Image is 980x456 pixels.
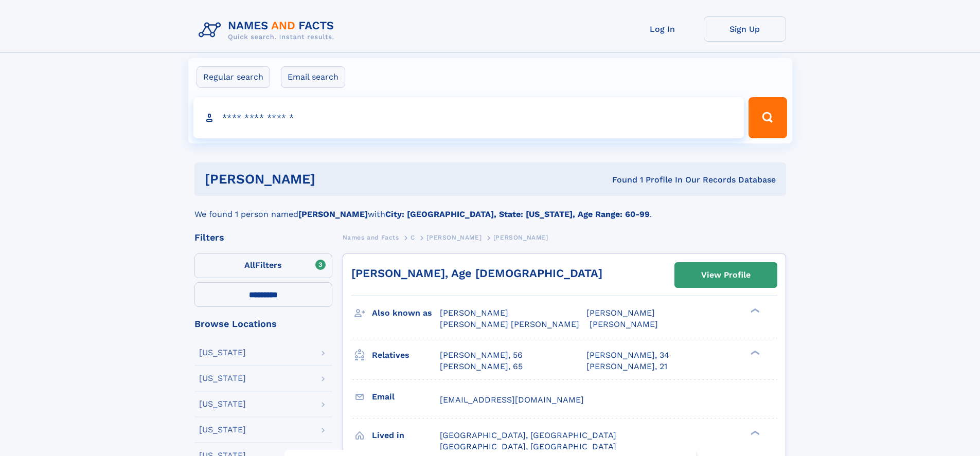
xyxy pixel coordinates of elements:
[351,267,602,280] a: [PERSON_NAME], Age [DEMOGRAPHIC_DATA]
[194,233,332,242] div: Filters
[426,234,482,241] span: [PERSON_NAME]
[194,319,332,329] div: Browse Locations
[464,174,776,186] div: Found 1 Profile In Our Records Database
[199,349,246,357] div: [US_STATE]
[493,234,548,241] span: [PERSON_NAME]
[440,430,616,440] span: [GEOGRAPHIC_DATA], [GEOGRAPHIC_DATA]
[675,263,777,287] a: View Profile
[590,319,658,329] span: [PERSON_NAME]
[194,196,786,221] div: We found 1 person named with .
[440,442,616,451] span: [GEOGRAPHIC_DATA], [GEOGRAPHIC_DATA]
[440,308,508,318] span: [PERSON_NAME]
[298,209,368,219] b: [PERSON_NAME]
[411,231,415,244] a: C
[749,97,787,138] button: Search Button
[372,388,440,406] h3: Email
[586,350,669,361] a: [PERSON_NAME], 34
[748,307,760,314] div: ❯
[586,308,655,318] span: [PERSON_NAME]
[343,231,399,244] a: Names and Facts
[199,426,246,434] div: [US_STATE]
[440,319,579,329] span: [PERSON_NAME] [PERSON_NAME]
[704,16,786,42] a: Sign Up
[440,350,523,361] a: [PERSON_NAME], 56
[440,361,523,372] a: [PERSON_NAME], 65
[244,260,255,270] span: All
[586,361,667,372] a: [PERSON_NAME], 21
[440,395,584,405] span: [EMAIL_ADDRESS][DOMAIN_NAME]
[748,429,760,436] div: ❯
[197,66,270,88] label: Regular search
[199,400,246,408] div: [US_STATE]
[385,209,650,219] b: City: [GEOGRAPHIC_DATA], State: [US_STATE], Age Range: 60-99
[372,304,440,322] h3: Also known as
[748,349,760,356] div: ❯
[426,231,482,244] a: [PERSON_NAME]
[281,66,345,88] label: Email search
[621,16,704,42] a: Log In
[199,374,246,382] div: [US_STATE]
[194,253,332,278] label: Filters
[701,263,751,287] div: View Profile
[372,427,440,444] h3: Lived in
[194,16,343,44] img: Logo Names and Facts
[411,234,415,241] span: C
[372,346,440,364] h3: Relatives
[205,173,464,186] h1: [PERSON_NAME]
[193,97,744,138] input: search input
